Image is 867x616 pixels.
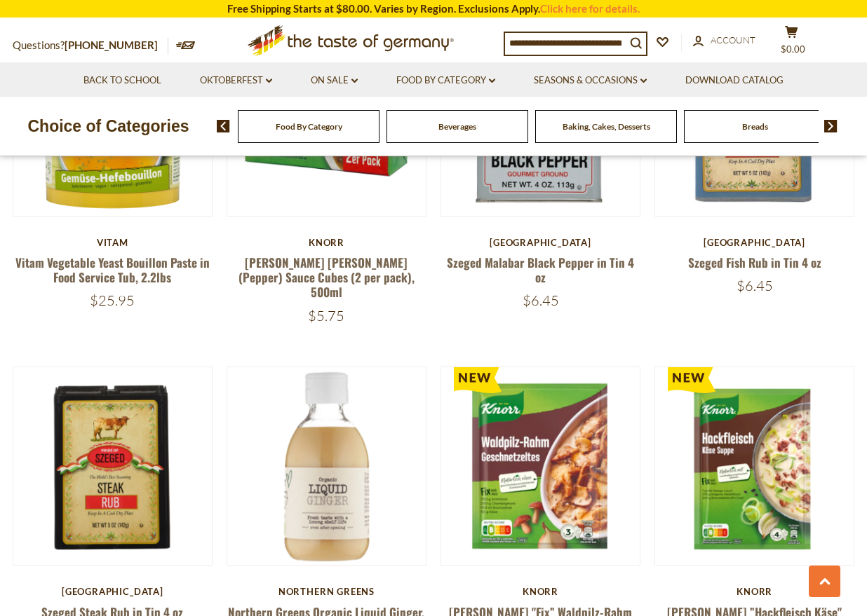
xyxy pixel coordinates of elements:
[13,36,168,55] p: Questions?
[540,2,640,15] a: Click here for details.
[441,586,640,597] div: Knorr
[563,121,650,132] a: Baking, Cakes, Desserts
[654,237,854,248] div: [GEOGRAPHIC_DATA]
[534,73,647,88] a: Seasons & Occasions
[308,307,344,324] span: $5.75
[441,367,640,566] img: Knorr "Fix” Waldpilz-Rahm Geschnetzeltes Seasoning Mix, 1.5 oz
[655,367,854,566] img: Knorr ”Hackfleisch Käse" Meatball Cheese Soup Mix, 1.5 oz
[90,292,135,309] span: $25.95
[83,73,161,88] a: Back to School
[311,73,358,88] a: On Sale
[13,586,213,597] div: [GEOGRAPHIC_DATA]
[438,121,476,132] a: Beverages
[227,237,426,248] div: Knorr
[523,292,559,309] span: $6.45
[238,254,415,301] a: [PERSON_NAME] [PERSON_NAME] (Pepper) Sauce Cubes (2 per pack), 500ml
[15,254,210,286] a: Vitam Vegetable Yeast Bouillon Paste in Food Service Tub, 2.2lbs
[737,277,773,294] span: $6.45
[685,73,784,88] a: Download Catalog
[227,367,426,566] img: Northern Greens Organic Liquid Ginger, 8.1 oz.(240ml)
[693,33,755,48] a: Account
[200,73,272,88] a: Oktoberfest
[711,34,755,46] span: Account
[13,367,212,566] img: Szeged Steak Rub in Tin 4 oz
[770,25,812,60] button: $0.00
[65,39,158,51] a: [PHONE_NUMBER]
[447,254,634,286] a: Szeged Malabar Black Pepper in Tin 4 oz
[781,43,805,55] span: $0.00
[654,586,854,597] div: Knorr
[217,120,230,132] img: previous arrow
[742,121,768,132] a: Breads
[13,237,213,248] div: Vitam
[688,254,821,271] a: Szeged Fish Rub in Tin 4 oz
[276,121,342,132] a: Food By Category
[396,73,495,88] a: Food By Category
[824,120,838,132] img: next arrow
[227,586,426,597] div: Northern Greens
[441,237,640,248] div: [GEOGRAPHIC_DATA]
